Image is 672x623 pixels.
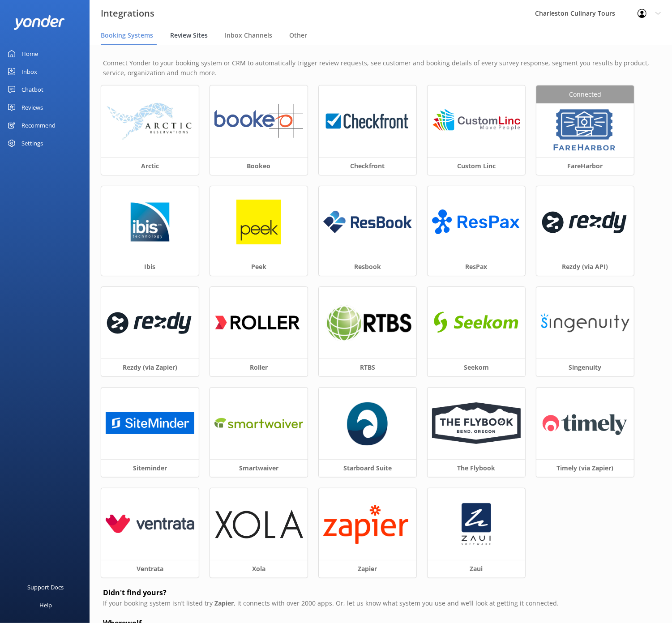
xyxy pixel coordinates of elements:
h3: Ventrata [101,560,199,578]
h3: Checkfront [319,157,416,175]
h3: The Flybook [428,459,525,477]
div: Inbox [21,63,37,81]
span: Review Sites [170,31,208,40]
span: Other [289,31,307,40]
img: 1616660206..png [214,303,303,341]
img: 1633406817..png [460,502,492,546]
img: 1756262149..png [347,401,388,446]
img: 1650579744..png [214,413,303,433]
h3: Singenuity [536,358,634,376]
h3: Bookeo [210,157,308,175]
h3: Siteminder [101,459,199,477]
h3: Arctic [101,157,199,175]
h3: Zapier [319,560,416,578]
img: 1629843345..png [551,108,619,153]
p: Connect Yonder to your booking system or CRM to automatically trigger review requests, see custom... [103,58,659,78]
div: Settings [21,134,43,152]
img: ventrata_logo.png [106,515,194,533]
div: Home [21,45,38,63]
h3: FareHarbor [536,157,634,175]
img: xola_logo.png [214,510,303,538]
h3: Timely (via Zapier) [536,459,634,477]
div: Connected [536,85,634,103]
img: yonder-white-logo.png [13,15,65,30]
h3: Roller [210,358,308,376]
img: ResPax [432,205,521,239]
h3: Ibis [101,258,199,276]
h3: Peek [210,258,308,276]
img: 1624324618..png [432,104,521,138]
div: Recommend [21,116,56,134]
b: Zapier [214,599,234,607]
span: Inbox Channels [225,31,272,40]
h3: Rezdy (via API) [536,258,634,276]
h4: Didn't find yours? [103,587,659,599]
img: singenuity_logo.png [541,312,629,333]
h3: RTBS [319,358,416,376]
div: Chatbot [21,81,43,98]
img: 1710292409..png [106,412,194,434]
div: Help [39,596,52,614]
img: flybook_logo.png [432,402,521,444]
img: peek_logo.png [236,200,281,244]
h3: Smartwaiver [210,459,308,477]
img: arctic_logo.png [106,102,194,141]
img: 1629776749..png [128,200,172,244]
img: 1616638368..png [432,305,521,340]
h3: Integrations [101,6,154,21]
h3: Custom Linc [428,157,525,175]
h3: Seekom [428,358,525,376]
img: resbook_logo.png [323,211,412,233]
h3: Resbook [319,258,416,276]
h3: Rezdy (via Zapier) [101,358,199,376]
p: If your booking system isn’t listed try , it connects with over 2000 apps. Or, let us know what s... [103,598,659,608]
h3: Zaui [428,560,525,578]
div: Support Docs [28,578,64,596]
img: 1624324453..png [541,203,629,241]
img: 1619648023..png [541,406,629,440]
h3: ResPax [428,258,525,276]
h3: Xola [210,560,308,578]
img: 1624324537..png [323,304,412,341]
span: Booking Systems [101,31,153,40]
img: 1624323426..png [323,104,412,138]
div: Reviews [21,98,43,116]
img: 1619648013..png [323,503,412,545]
h3: Starboard Suite [319,459,416,477]
img: 1619647509..png [106,303,194,341]
img: 1624324865..png [214,104,303,138]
